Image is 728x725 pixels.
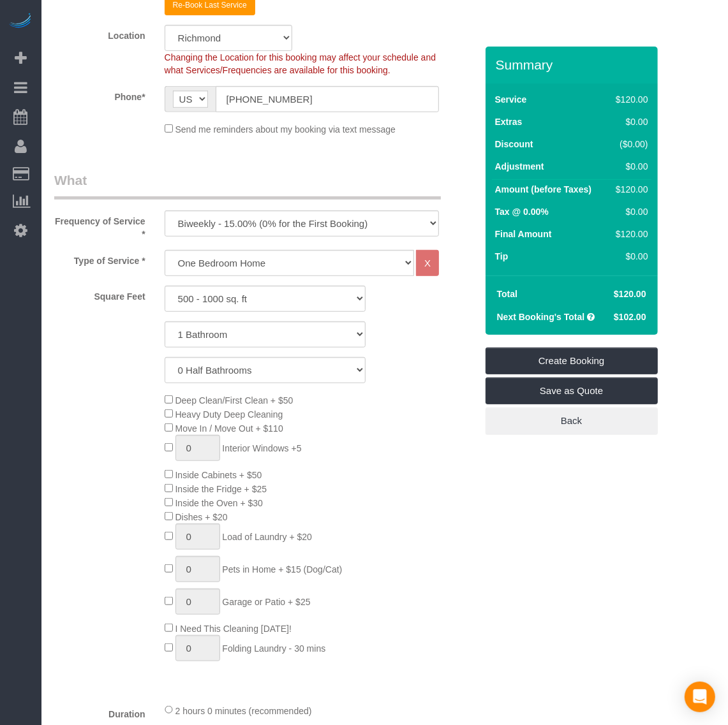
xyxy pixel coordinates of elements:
strong: Next Booking's Total [497,312,585,322]
span: Interior Windows +5 [222,443,301,453]
span: Folding Laundry - 30 mins [222,643,325,654]
legend: What [54,171,441,200]
label: Duration [45,703,155,721]
input: Phone* [216,86,439,112]
a: Back [486,407,658,434]
span: Load of Laundry + $20 [222,532,312,542]
span: Garage or Patio + $25 [222,597,310,607]
div: $120.00 [611,183,648,196]
span: Heavy Duty Deep Cleaning [175,409,283,420]
span: Inside the Fridge + $25 [175,484,267,494]
a: Create Booking [486,348,658,374]
div: $120.00 [611,93,648,106]
label: Service [495,93,527,106]
label: Tip [495,250,509,263]
span: Deep Clean/First Clean + $50 [175,395,293,406]
label: Adjustment [495,160,544,173]
span: Inside the Oven + $30 [175,498,263,508]
label: Amount (before Taxes) [495,183,591,196]
div: $0.00 [611,250,648,263]
div: $120.00 [611,228,648,240]
strong: Total [497,289,517,299]
div: $0.00 [611,115,648,128]
span: Changing the Location for this booking may affect your schedule and what Services/Frequencies are... [165,52,436,75]
div: $0.00 [611,205,648,218]
label: Square Feet [45,286,155,303]
div: $0.00 [611,160,648,173]
img: Automaid Logo [8,13,33,31]
span: Send me reminders about my booking via text message [175,124,396,135]
div: Open Intercom Messenger [685,682,715,712]
span: Move In / Move Out + $110 [175,423,283,434]
label: Frequency of Service * [45,210,155,240]
span: Pets in Home + $15 (Dog/Cat) [222,564,342,575]
span: Dishes + $20 [175,512,228,522]
label: Discount [495,138,533,150]
a: Save as Quote [486,377,658,404]
span: $102.00 [614,312,646,322]
label: Phone* [45,86,155,103]
label: Type of Service * [45,250,155,267]
span: 2 hours 0 minutes (recommended) [175,705,312,715]
label: Extras [495,115,523,128]
label: Tax @ 0.00% [495,205,549,218]
div: ($0.00) [611,138,648,150]
label: Final Amount [495,228,552,240]
label: Location [45,25,155,42]
span: I Need This Cleaning [DATE]! [175,624,292,634]
h3: Summary [496,57,651,72]
span: $120.00 [614,289,646,299]
span: Inside Cabinets + $50 [175,470,262,480]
